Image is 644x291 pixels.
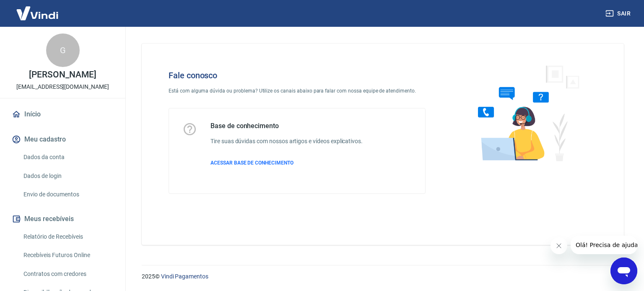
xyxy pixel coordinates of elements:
p: 2025 © [142,272,624,281]
div: G [46,33,80,67]
a: Contratos com credores [20,265,115,283]
h5: Base de conhecimento [210,122,363,130]
span: ACESSAR BASE DE CONHECIMENTO [210,160,293,166]
button: Meu cadastro [10,130,115,149]
iframe: Mensagem da empresa [571,236,637,254]
span: Olá! Precisa de ajuda? [5,6,70,13]
a: Relatório de Recebíveis [20,228,115,245]
a: Início [10,105,115,124]
a: Dados de login [20,167,115,185]
p: [PERSON_NAME] [29,70,96,79]
button: Sair [604,6,634,21]
a: Envio de documentos [20,186,115,203]
a: ACESSAR BASE DE CONHECIMENTO [210,159,363,167]
a: Vindi Pagamentos [161,273,208,280]
h4: Fale conosco [169,70,426,80]
iframe: Fechar mensagem [551,237,567,254]
a: Dados da conta [20,149,115,166]
h6: Tire suas dúvidas com nossos artigos e vídeos explicativos. [210,137,363,146]
img: Fale conosco [461,57,589,169]
p: Está com alguma dúvida ou problema? Utilize os canais abaixo para falar com nossa equipe de atend... [169,87,426,95]
a: Recebíveis Futuros Online [20,247,115,264]
img: Vindi [10,0,65,26]
p: [EMAIL_ADDRESS][DOMAIN_NAME] [16,82,109,91]
iframe: Botão para abrir a janela de mensagens [610,258,637,284]
button: Meus recebíveis [10,210,115,228]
